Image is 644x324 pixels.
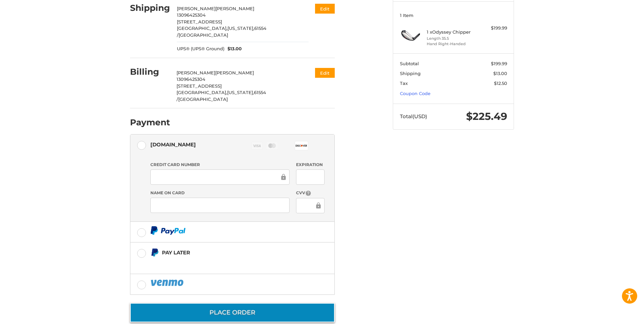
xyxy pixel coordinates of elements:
[493,71,507,76] span: $13.00
[179,32,228,38] span: [GEOGRAPHIC_DATA]
[177,70,215,75] span: [PERSON_NAME]
[400,13,507,18] h3: 1 Item
[130,67,170,77] h2: Billing
[427,41,479,47] li: Hand Right-Handed
[177,90,266,102] span: 61554 /
[130,117,170,128] h2: Payment
[162,247,292,258] div: Pay Later
[227,25,254,31] span: [US_STATE],
[177,6,216,11] span: [PERSON_NAME]
[150,190,290,196] label: Name on Card
[130,3,170,13] h2: Shipping
[178,96,228,102] span: [GEOGRAPHIC_DATA]
[427,36,479,41] li: Length 35.5
[400,71,421,76] span: Shipping
[227,90,254,95] span: [US_STATE],
[480,25,507,32] div: $199.99
[130,303,335,322] button: Place Order
[150,139,196,150] div: [DOMAIN_NAME]
[177,12,206,18] span: 13096425304
[315,4,335,14] button: Edit
[400,80,408,86] span: Tax
[215,70,254,75] span: [PERSON_NAME]
[150,278,185,287] img: PayPal icon
[150,248,159,257] img: Pay Later icon
[315,68,335,78] button: Edit
[400,61,419,66] span: Subtotal
[177,19,222,24] span: [STREET_ADDRESS]
[177,25,266,38] span: 61554 /
[177,25,227,31] span: [GEOGRAPHIC_DATA],
[150,162,290,168] label: Credit Card Number
[400,91,430,96] a: Coupon Code
[427,29,479,35] h4: 1 x Odyssey Chipper
[491,61,507,66] span: $199.99
[216,6,254,11] span: [PERSON_NAME]
[296,190,324,196] label: CVV
[150,226,186,235] img: PayPal icon
[400,113,427,120] span: Total (USD)
[466,110,507,123] span: $225.49
[177,90,227,95] span: [GEOGRAPHIC_DATA],
[150,259,292,266] iframe: PayPal Message 1
[177,46,224,52] span: UPS® (UPS® Ground)
[177,83,222,89] span: [STREET_ADDRESS]
[296,162,324,168] label: Expiration
[494,80,507,86] span: $12.50
[224,46,242,52] span: $13.00
[177,76,205,82] span: 13096425304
